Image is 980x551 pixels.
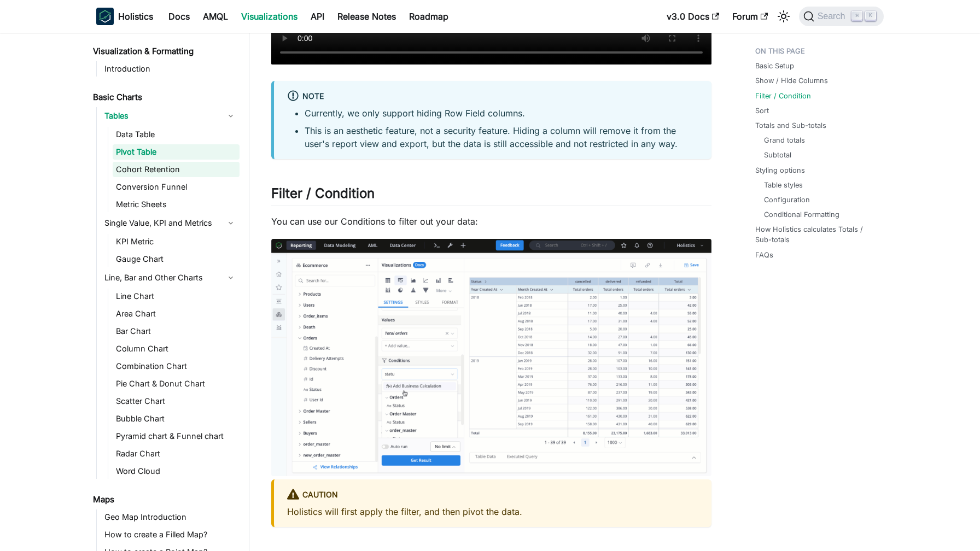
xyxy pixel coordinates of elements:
a: KPI Metric [113,234,240,249]
a: FAQs [755,250,773,260]
a: Show / Hide Columns [755,75,828,86]
a: Geo Map Introduction [101,509,240,525]
a: Pie Chart & Donut Chart [113,376,240,391]
kbd: K [865,11,876,21]
a: Docs [162,8,196,25]
button: Search (Command+K) [799,7,884,26]
a: Metric Sheets [113,197,240,212]
a: Release Notes [331,8,402,25]
a: Single Value, KPI and Metrics [101,214,240,232]
a: Forum [726,8,774,25]
a: Totals and Sub-totals [755,120,826,131]
a: Data Table [113,127,240,142]
a: Area Chart [113,306,240,321]
p: You can use our Conditions to filter out your data: [271,215,711,228]
span: Search [814,11,852,21]
a: Scatter Chart [113,394,240,409]
a: Gauge Chart [113,251,240,267]
a: Column Chart [113,341,240,356]
a: v3.0 Docs [660,8,726,25]
a: Filter / Condition [755,91,811,101]
a: Tables [101,107,240,125]
a: How to create a Filled Map? [101,527,240,542]
a: Combination Chart [113,359,240,374]
h2: Filter / Condition [271,185,711,206]
div: caution [287,488,698,502]
a: Configuration [764,195,810,205]
a: Line, Bar and Other Charts [101,269,240,286]
a: Visualizations [235,8,304,25]
a: Maps [90,492,240,507]
div: Note [287,90,698,104]
kbd: ⌘ [851,11,862,21]
a: Grand totals [764,135,805,145]
a: Conversion Funnel [113,179,240,195]
a: Cohort Retention [113,162,240,177]
li: This is an aesthetic feature, not a security feature. Hiding a column will remove it from the use... [305,124,698,150]
a: AMQL [196,8,235,25]
a: Roadmap [402,8,455,25]
p: Holistics will first apply the filter, and then pivot the data. [287,505,698,518]
a: Word Cloud [113,464,240,479]
li: Currently, we only support hiding Row Field columns. [305,107,698,120]
button: Switch between dark and light mode (currently light mode) [775,8,792,25]
nav: Docs sidebar [85,33,249,551]
a: Table styles [764,180,803,190]
b: Holistics [118,10,153,23]
a: Bubble Chart [113,411,240,426]
a: Visualization & Formatting [90,44,240,59]
a: HolisticsHolistics [96,8,153,25]
a: Radar Chart [113,446,240,461]
a: How Holistics calculates Totals / Sub-totals [755,224,877,245]
img: Holistics [96,8,114,25]
a: Introduction [101,61,240,77]
a: Sort [755,105,769,116]
a: Pyramid chart & Funnel chart [113,429,240,444]
a: API [304,8,331,25]
a: Pivot Table [113,144,240,160]
a: Styling options [755,165,805,175]
a: Line Chart [113,289,240,304]
a: Conditional Formatting [764,209,839,220]
a: Subtotal [764,150,791,160]
a: Bar Chart [113,324,240,339]
a: Basic Charts [90,90,240,105]
a: Basic Setup [755,61,794,71]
